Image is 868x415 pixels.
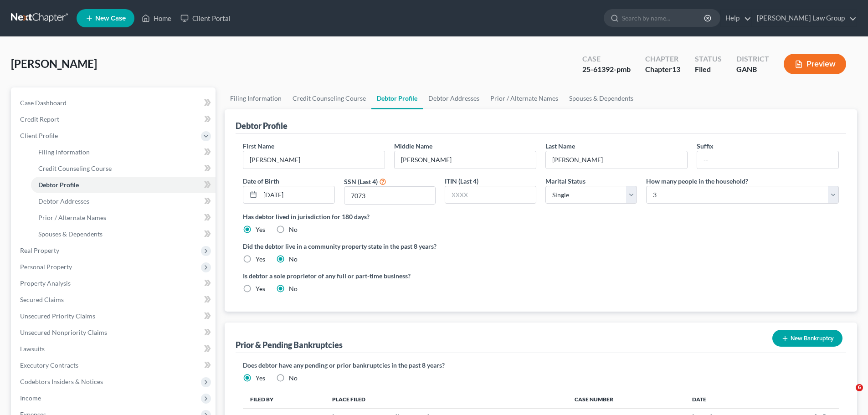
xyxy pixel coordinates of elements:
span: Unsecured Priority Claims [20,312,95,320]
div: Chapter [645,54,680,64]
label: Did the debtor live in a community property state in the past 8 years? [243,241,839,251]
label: How many people in the household? [646,176,748,186]
div: Prior & Pending Bankruptcies [236,339,343,350]
label: Yes [256,225,265,234]
input: -- [697,151,838,169]
th: Filed By [243,390,325,408]
label: No [289,225,298,234]
span: New Case [95,15,126,22]
div: Chapter [645,64,680,75]
a: Help [721,10,751,26]
th: Date [685,390,760,408]
span: Secured Claims [20,296,64,303]
a: Filing Information [31,144,216,160]
a: [PERSON_NAME] Law Group [752,10,857,26]
span: Prior / Alternate Names [38,214,106,221]
a: Debtor Addresses [423,87,485,109]
span: Credit Counseling Course [38,164,112,172]
iframe: Intercom live chat [837,384,859,406]
input: M.I [395,151,536,169]
span: Credit Report [20,115,59,123]
span: [PERSON_NAME] [11,57,97,70]
a: Property Analysis [13,275,216,292]
input: XXXX [344,187,435,204]
span: 13 [672,65,680,73]
label: Yes [256,374,265,383]
div: Filed [695,64,722,75]
div: Debtor Profile [236,120,288,131]
input: MM/DD/YYYY [260,186,334,204]
a: Credit Report [13,111,216,128]
span: Filing Information [38,148,90,156]
label: Is debtor a sole proprietor of any full or part-time business? [243,271,536,281]
input: -- [546,151,687,169]
a: Credit Counseling Course [31,160,216,177]
a: Case Dashboard [13,95,216,111]
input: -- [243,151,385,169]
span: Real Property [20,246,59,254]
label: Yes [256,284,265,293]
label: Middle Name [394,141,432,151]
a: Home [137,10,176,26]
span: Unsecured Nonpriority Claims [20,328,107,336]
span: Client Profile [20,132,58,139]
a: Lawsuits [13,341,216,357]
label: Last Name [545,141,575,151]
th: Case Number [567,390,685,408]
input: Search by name... [622,10,705,26]
a: Unsecured Nonpriority Claims [13,324,216,341]
span: Lawsuits [20,345,45,353]
div: Status [695,54,722,64]
label: Date of Birth [243,176,279,186]
label: No [289,374,298,383]
button: New Bankruptcy [772,330,842,347]
label: SSN (Last 4) [344,177,378,186]
a: Executory Contracts [13,357,216,374]
label: Suffix [697,141,714,151]
a: Debtor Addresses [31,193,216,210]
button: Preview [784,54,846,74]
a: Debtor Profile [371,87,423,109]
div: District [736,54,769,64]
label: First Name [243,141,274,151]
label: Has debtor lived in jurisdiction for 180 days? [243,212,839,221]
span: 6 [856,384,863,391]
div: GANB [736,64,769,75]
label: No [289,284,298,293]
span: Executory Contracts [20,361,78,369]
a: Debtor Profile [31,177,216,193]
span: Case Dashboard [20,99,67,107]
a: Filing Information [225,87,287,109]
a: Spouses & Dependents [564,87,639,109]
span: Spouses & Dependents [38,230,103,238]
span: Debtor Addresses [38,197,89,205]
span: Property Analysis [20,279,71,287]
span: Codebtors Insiders & Notices [20,378,103,385]
a: Secured Claims [13,292,216,308]
label: ITIN (Last 4) [445,176,478,186]
span: Personal Property [20,263,72,271]
input: XXXX [445,186,536,204]
span: Debtor Profile [38,181,79,189]
a: Credit Counseling Course [287,87,371,109]
label: No [289,255,298,264]
label: Marital Status [545,176,586,186]
a: Prior / Alternate Names [31,210,216,226]
a: Client Portal [176,10,235,26]
a: Spouses & Dependents [31,226,216,242]
div: Case [582,54,631,64]
div: 25-61392-pmb [582,64,631,75]
a: Prior / Alternate Names [485,87,564,109]
label: Does debtor have any pending or prior bankruptcies in the past 8 years? [243,360,839,370]
span: Income [20,394,41,402]
th: Place Filed [325,390,567,408]
a: Unsecured Priority Claims [13,308,216,324]
label: Yes [256,255,265,264]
